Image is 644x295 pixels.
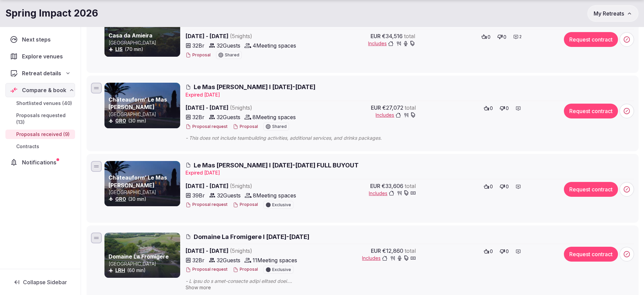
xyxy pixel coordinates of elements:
[369,190,416,197] button: Includes
[382,32,403,40] span: €34,516
[186,135,395,141] span: - This does not include teambuilding activities, additional services, and drinks packages.
[109,39,179,46] p: [GEOGRAPHIC_DATA]
[253,42,296,50] span: 4 Meeting spaces
[109,253,169,260] a: Domaine La Fromigere
[217,113,240,121] span: 32 Guests
[5,155,75,169] a: Notifications
[564,32,618,47] button: Request contract
[115,118,126,124] a: GRO
[230,183,252,189] span: ( 5 night s )
[506,248,509,255] span: 0
[233,267,258,272] button: Proposal
[230,247,252,254] span: ( 5 night s )
[564,182,618,197] button: Request contract
[272,268,291,272] span: Exclusive
[233,124,258,130] button: Proposal
[109,174,167,188] a: Châteauform’ Le Mas [PERSON_NAME]
[587,5,639,22] button: My Retreats
[253,113,296,121] span: 8 Meeting spaces
[376,112,416,118] button: Includes
[5,49,75,63] a: Explore venues
[490,183,493,190] span: 0
[186,91,634,98] div: Expire d [DATE]
[495,32,508,42] button: 0
[109,46,179,53] div: (70 min)
[272,125,287,129] span: Shared
[230,104,252,111] span: ( 5 night s )
[192,256,205,264] span: 32 Br
[186,169,634,176] div: Expire d [DATE]
[5,32,75,47] a: Next steps
[490,248,493,255] span: 0
[519,34,522,40] span: 2
[194,161,359,169] span: Le Mas [PERSON_NAME] I [DATE]-[DATE] FULL BUYOUT
[115,196,126,203] button: GRO
[5,99,75,108] a: Shortlisted venues (40)
[362,255,416,262] button: Includes
[482,104,495,113] button: 0
[405,182,416,190] span: total
[382,182,403,190] span: €33,606
[405,247,416,255] span: total
[382,104,403,112] span: €27,072
[498,104,511,113] button: 0
[479,32,493,42] button: 0
[186,124,228,130] button: Proposal request
[186,182,305,190] span: [DATE] - [DATE]
[564,247,618,262] button: Request contract
[109,96,167,110] a: Châteauform’ Le Mas [PERSON_NAME]
[594,10,624,17] span: My Retreats
[16,100,72,107] span: Shortlisted venues (40)
[109,111,179,118] p: [GEOGRAPHIC_DATA]
[217,256,240,264] span: 32 Guests
[192,113,205,121] span: 32 Br
[5,7,98,20] h1: Spring Impact 2026
[186,32,305,40] span: [DATE] - [DATE]
[186,267,228,272] button: Proposal request
[115,46,123,52] a: LIS
[194,83,315,91] span: Le Mas [PERSON_NAME] I [DATE]-[DATE]
[192,42,205,50] span: 32 Br
[109,32,152,39] a: Casa da Amieira
[5,275,75,290] button: Collapse Sidebar
[498,247,511,256] button: 0
[115,46,123,53] button: LIS
[370,182,380,190] span: EUR
[371,247,381,255] span: EUR
[498,182,511,191] button: 0
[115,267,125,274] button: LRH
[186,52,211,58] button: Proposal
[487,34,491,41] span: 0
[22,52,66,60] span: Explore venues
[22,158,59,166] span: Notifications
[272,203,291,207] span: Exclusive
[5,142,75,151] a: Contracts
[506,105,509,112] span: 0
[186,202,228,208] button: Proposal request
[506,183,509,190] span: 0
[16,112,72,126] span: Proposals requested (13)
[22,35,53,44] span: Next steps
[405,104,416,112] span: total
[253,191,296,199] span: 8 Meeting spaces
[382,247,403,255] span: €12,860
[186,104,305,112] span: [DATE] - [DATE]
[16,143,39,150] span: Contracts
[194,233,309,241] span: Domaine La Fromigere I [DATE]-[DATE]
[217,191,241,199] span: 32 Guests
[109,117,179,124] div: (30 min)
[16,131,70,138] span: Proposals received (9)
[5,111,75,127] a: Proposals requested (13)
[115,267,125,273] a: LRH
[490,105,493,112] span: 0
[22,69,61,77] span: Retreat details
[253,256,297,264] span: 11 Meeting spaces
[109,267,179,274] div: (60 min)
[371,32,381,40] span: EUR
[404,32,415,40] span: total
[368,40,415,47] button: Includes
[115,117,126,124] button: GRO
[109,196,179,203] div: (30 min)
